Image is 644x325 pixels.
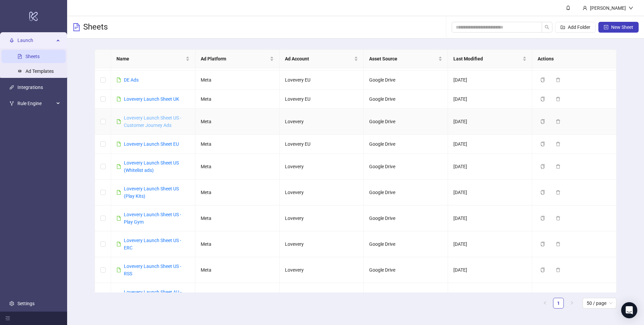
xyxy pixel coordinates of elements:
[560,25,565,30] span: folder-add
[17,85,43,90] a: Integrations
[566,298,577,309] li: Next Page
[17,34,54,47] span: Launch
[116,164,121,169] span: file
[364,180,448,205] td: Google Drive
[285,55,353,62] span: Ad Account
[124,186,179,199] a: Lovevery Launch Sheet US (Play Kits)
[124,289,182,302] a: Lovevery Launch Sheet AU - RSS
[364,90,448,109] td: Google Drive
[448,109,532,135] td: [DATE]
[72,23,81,31] span: file-text
[280,154,364,180] td: Lovevery
[621,302,637,318] div: Open Intercom Messenger
[364,257,448,283] td: Google Drive
[369,55,437,62] span: Asset Source
[587,4,629,12] div: [PERSON_NAME]
[111,50,195,68] th: Name
[556,164,560,169] span: delete
[364,71,448,90] td: Google Drive
[532,50,616,68] th: Actions
[195,71,280,90] td: Meta
[116,97,121,101] span: file
[116,78,121,82] span: file
[448,90,532,109] td: [DATE]
[540,298,550,309] li: Previous Page
[124,141,179,147] a: Lovevery Launch Sheet EU
[556,119,560,124] span: delete
[116,119,121,124] span: file
[364,135,448,154] td: Google Drive
[280,50,364,68] th: Ad Account
[448,50,532,68] th: Last Modified
[17,97,54,110] span: Rule Engine
[553,298,564,309] li: 1
[448,154,532,180] td: [DATE]
[116,190,121,195] span: file
[598,22,639,33] button: New Sheet
[201,55,268,62] span: Ad Platform
[5,316,10,321] span: menu-fold
[555,22,596,33] button: Add Folder
[364,231,448,257] td: Google Drive
[364,50,448,68] th: Asset Source
[280,180,364,205] td: Lovevery
[583,298,616,309] div: Page Size
[124,96,179,102] a: Lovevery Launch Sheet UK
[583,6,587,10] span: user
[556,78,560,82] span: delete
[280,109,364,135] td: Lovevery
[26,54,40,59] a: Sheets
[195,283,280,309] td: Meta
[124,264,181,276] a: Lovevery Launch Sheet US - RSS
[568,25,590,30] span: Add Folder
[448,135,532,154] td: [DATE]
[453,55,521,62] span: Last Modified
[556,190,560,195] span: delete
[195,257,280,283] td: Meta
[124,160,179,173] a: Lovevery Launch Sheet US (Whitelist ads)
[116,268,121,272] span: file
[540,78,545,82] span: copy
[604,25,608,30] span: plus-square
[195,109,280,135] td: Meta
[540,97,545,101] span: copy
[629,6,633,10] span: down
[540,190,545,195] span: copy
[448,231,532,257] td: [DATE]
[540,268,545,272] span: copy
[540,242,545,246] span: copy
[9,101,14,106] span: fork
[540,164,545,169] span: copy
[543,301,547,305] span: left
[124,212,181,225] a: Lovevery Launch Sheet US - Play Gym
[195,50,280,68] th: Ad Platform
[540,119,545,124] span: copy
[116,142,121,146] span: file
[364,283,448,309] td: Google Drive
[280,231,364,257] td: Lovevery
[280,71,364,90] td: Lovevery EU
[280,283,364,309] td: Lovevery AU
[195,90,280,109] td: Meta
[448,205,532,231] td: [DATE]
[195,135,280,154] td: Meta
[611,25,633,30] span: New Sheet
[116,242,121,246] span: file
[124,115,181,128] a: Lovevery Launch Sheet US - Customer Journey Ads
[280,90,364,109] td: Lovevery EU
[556,268,560,272] span: delete
[540,298,550,309] button: left
[195,154,280,180] td: Meta
[540,142,545,146] span: copy
[553,298,563,308] a: 1
[540,216,545,221] span: copy
[9,38,14,43] span: rocket
[364,205,448,231] td: Google Drive
[195,205,280,231] td: Meta
[556,142,560,146] span: delete
[124,238,181,250] a: Lovevery Launch Sheet US - ERC
[448,283,532,309] td: [DATE]
[570,301,574,305] span: right
[448,180,532,205] td: [DATE]
[556,216,560,221] span: delete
